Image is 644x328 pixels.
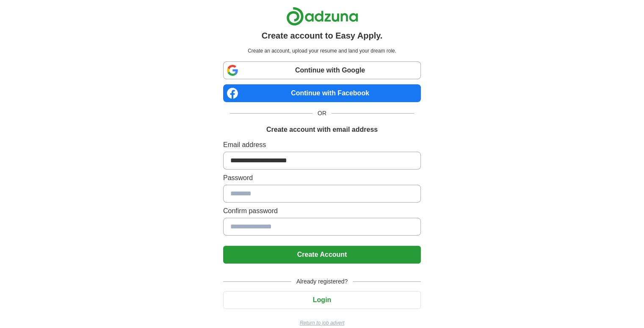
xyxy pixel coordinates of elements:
[291,277,353,286] span: Already registered?
[223,84,421,102] a: Continue with Facebook
[223,61,421,79] a: Continue with Google
[223,246,421,264] button: Create Account
[266,125,378,135] h1: Create account with email address
[312,109,332,118] span: OR
[223,291,421,309] button: Login
[223,140,421,150] label: Email address
[223,173,421,183] label: Password
[223,206,421,216] label: Confirm password
[225,47,419,55] p: Create an account, upload your resume and land your dream role.
[223,319,421,327] a: Return to job advert
[286,7,358,26] img: Adzuna logo
[223,296,421,303] a: Login
[262,29,383,42] h1: Create account to Easy Apply.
